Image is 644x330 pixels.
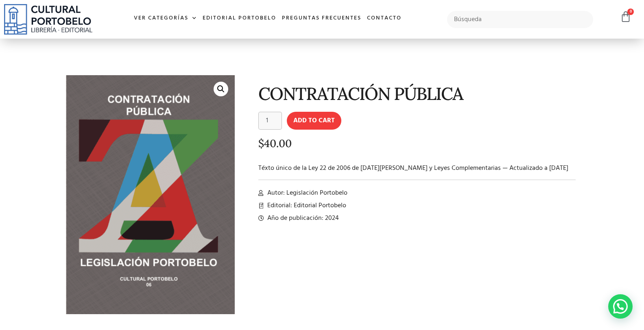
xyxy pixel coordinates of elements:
[258,112,282,130] input: Product quantity
[258,84,576,103] h1: CONTRATACIÓN PÚBLICA
[214,82,228,96] a: 🔍
[265,201,346,211] span: Editorial: Editorial Portobelo
[131,10,200,27] a: Ver Categorías
[258,137,292,150] bdi: 40.00
[265,188,347,198] span: Autor: Legislación Portobelo
[364,10,404,27] a: Contacto
[258,163,576,173] p: Téxto único de la Ley 22 de 2006 de [DATE][PERSON_NAME] y Leyes Complementarias — Actualizado a [...
[287,112,341,130] button: Add to cart
[200,10,279,27] a: Editorial Portobelo
[265,213,339,223] span: Año de publicación: 2024
[447,11,593,28] input: Búsqueda
[627,9,634,15] span: 0
[279,10,364,27] a: Preguntas frecuentes
[608,294,633,319] div: Contactar por WhatsApp
[620,11,631,23] a: 0
[258,137,264,150] span: $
